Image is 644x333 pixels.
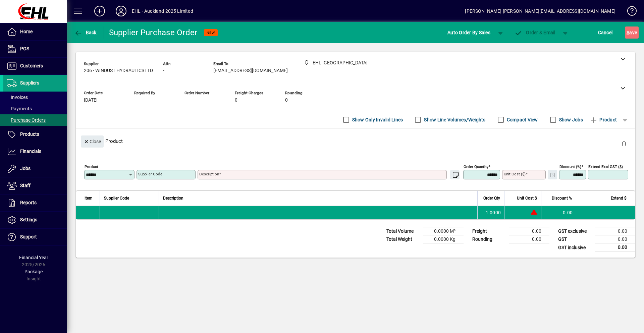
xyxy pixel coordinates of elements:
[552,195,572,202] span: Discount %
[84,98,98,103] span: [DATE]
[67,26,104,39] app-page-header-button: Back
[541,206,576,219] td: 0.00
[383,235,423,243] td: Total Weight
[85,164,98,169] mat-label: Product
[3,92,67,103] a: Invoices
[595,243,635,252] td: 0.00
[138,172,162,176] mat-label: Supplier Code
[109,27,198,38] div: Supplier Purchase Order
[3,212,67,228] a: Settings
[3,58,67,74] a: Customers
[20,131,39,137] span: Products
[505,116,538,123] label: Compact View
[444,26,494,39] button: Auto Order By Sales
[20,200,37,205] span: Reports
[515,30,555,35] span: Order & Email
[423,235,464,243] td: 0.0000 Kg
[199,172,219,176] mat-label: Description
[74,30,97,35] span: Back
[483,195,500,202] span: Order Qty
[3,177,67,194] a: Staff
[285,98,288,103] span: 0
[469,227,509,235] td: Freight
[132,6,193,16] div: EHL - Auckland 2025 Limited
[504,172,526,176] mat-label: Unit Cost ($)
[3,103,67,114] a: Payments
[616,135,632,152] button: Delete
[20,217,37,222] span: Settings
[3,143,67,160] a: Financials
[235,98,237,103] span: 0
[163,68,164,73] span: -
[7,117,46,123] span: Purchase Orders
[19,255,48,260] span: Financial Year
[469,235,509,243] td: Rounding
[595,227,635,235] td: 0.00
[84,68,153,73] span: 206 - WINDUST HYDRAULICS LTD
[558,116,583,123] label: Show Jobs
[3,195,67,211] a: Reports
[7,106,32,111] span: Payments
[555,227,595,235] td: GST exclusive
[20,63,43,68] span: Customers
[611,195,627,202] span: Extend $
[555,243,595,252] td: GST inclusive
[79,138,105,144] app-page-header-button: Close
[20,183,31,188] span: Staff
[616,141,632,147] app-page-header-button: Delete
[555,235,595,243] td: GST
[163,195,183,202] span: Description
[383,227,423,235] td: Total Volume
[625,26,639,39] button: Save
[24,269,43,274] span: Package
[511,26,559,39] button: Order & Email
[76,129,635,153] div: Product
[3,114,67,126] a: Purchase Orders
[559,164,581,169] mat-label: Discount (%)
[3,41,67,57] a: POS
[184,98,186,103] span: -
[588,164,623,169] mat-label: Extend excl GST ($)
[20,80,39,86] span: Suppliers
[3,126,67,143] a: Products
[134,98,136,103] span: -
[207,31,215,35] span: NEW
[84,136,101,147] span: Close
[477,206,504,219] td: 1.0000
[3,160,67,177] a: Jobs
[20,29,33,34] span: Home
[3,229,67,245] a: Support
[89,5,110,17] button: Add
[595,235,635,243] td: 0.00
[20,234,37,239] span: Support
[20,166,31,171] span: Jobs
[465,6,615,16] div: [PERSON_NAME] [PERSON_NAME][EMAIL_ADDRESS][DOMAIN_NAME]
[110,5,132,17] button: Profile
[464,164,488,169] mat-label: Order Quantity
[85,195,93,202] span: Item
[104,195,129,202] span: Supplier Code
[596,26,614,39] button: Cancel
[351,116,403,123] label: Show Only Invalid Lines
[213,68,288,73] span: [EMAIL_ADDRESS][DOMAIN_NAME]
[423,227,464,235] td: 0.0000 M³
[509,235,549,243] td: 0.00
[7,95,28,100] span: Invoices
[517,195,537,202] span: Unit Cost $
[627,27,637,38] span: ave
[622,1,636,23] a: Knowledge Base
[20,46,29,51] span: POS
[509,227,549,235] td: 0.00
[3,23,67,40] a: Home
[627,30,629,35] span: S
[447,27,490,38] span: Auto Order By Sales
[81,135,104,148] button: Close
[72,26,98,39] button: Back
[20,149,41,154] span: Financials
[423,116,485,123] label: Show Line Volumes/Weights
[598,27,613,38] span: Cancel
